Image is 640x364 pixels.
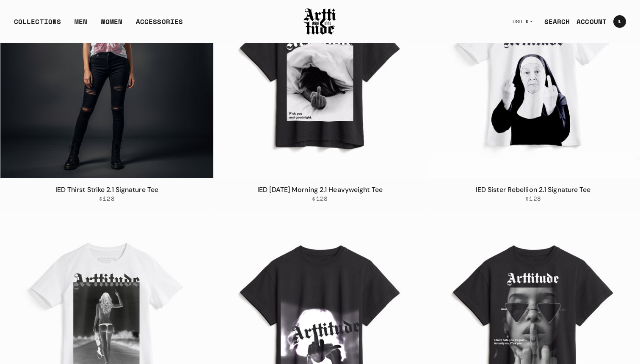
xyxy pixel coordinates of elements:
span: $128 [99,195,115,203]
a: IED [DATE] Morning 2.1 Heavyweight Tee [257,185,383,194]
span: $128 [312,195,328,203]
span: USD $ [513,18,529,25]
a: WOMEN [101,16,122,33]
a: MEN [74,16,87,33]
div: COLLECTIONS [14,16,61,33]
a: ACCOUNT [570,13,607,30]
a: IED Thirst Strike 2.1 Signature Tee [55,185,159,194]
span: $128 [525,195,541,203]
span: 1 [618,19,621,24]
a: IED Sister Rebellion 2.1 Signature Tee [476,185,591,194]
img: Arttitude [303,7,337,36]
div: ACCESSORIES [136,16,183,33]
button: USD $ [508,12,538,31]
a: SEARCH [538,13,570,30]
a: Open cart [607,12,626,31]
ul: Main navigation [7,16,190,33]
